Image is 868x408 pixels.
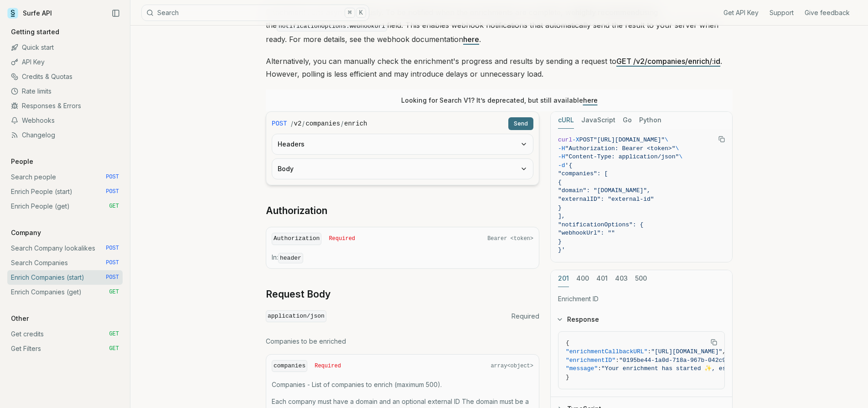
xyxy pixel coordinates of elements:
[7,199,123,214] a: Enrich People (get) GET
[651,348,722,355] span: "[URL][DOMAIN_NAME]"
[7,327,123,341] a: Get credits GET
[572,136,579,143] span: -X
[565,153,679,160] span: "Content-Type: application/json"
[266,337,539,346] p: Companies to be enriched
[558,246,565,253] span: }'
[7,184,123,199] a: Enrich People (start) POST
[7,27,63,37] p: Getting started
[623,112,632,129] button: Go
[598,365,601,372] span: :
[558,136,572,143] span: curl
[558,294,725,303] p: Enrichment ID
[558,112,574,129] button: cURL
[7,270,123,285] a: Enrich Companies (start) POST
[7,99,123,113] a: Responses & Errors
[302,119,305,128] span: /
[639,112,661,129] button: Python
[272,134,533,154] button: Headers
[558,213,565,220] span: ],
[7,285,123,299] a: Enrich Companies (get) GET
[707,335,721,349] button: Copy Text
[558,145,565,152] span: -H
[579,136,594,143] span: POST
[463,35,479,44] a: here
[558,204,562,211] span: }
[566,348,647,355] span: "enrichmentCallbackURL"
[508,117,533,130] button: Send
[558,153,565,160] span: -H
[109,203,119,210] span: GET
[7,113,123,128] a: Webhooks
[551,308,732,331] button: Response
[715,132,728,146] button: Copy Text
[7,128,123,142] a: Changelog
[558,221,643,228] span: "notificationOptions": {
[7,40,123,55] a: Quick start
[272,380,533,389] p: Companies - List of companies to enrich (maximum 500).
[566,340,569,346] span: {
[558,196,654,203] span: "externalID": "external-id"
[723,8,759,17] a: Get API Key
[558,230,615,236] span: "webhookUrl": ""
[106,173,119,181] span: POST
[7,55,123,69] a: API Key
[558,162,565,169] span: -d
[7,157,37,166] p: People
[558,238,562,245] span: }
[566,374,569,381] span: }
[401,96,598,105] p: Looking for Search V1? It’s deprecated, but still available
[345,8,355,18] kbd: ⌘
[805,8,850,17] a: Give feedback
[647,348,651,355] span: :
[106,188,119,195] span: POST
[106,245,119,252] span: POST
[601,365,815,372] span: "Your enrichment has started ✨, estimated time: 2 seconds."
[594,136,665,143] span: "[URL][DOMAIN_NAME]"
[635,270,647,287] button: 500
[770,8,794,17] a: Support
[7,6,52,20] a: Surfe API
[583,96,598,104] a: here
[558,170,608,177] span: "companies": [
[615,270,628,287] button: 403
[596,270,608,287] button: 401
[619,357,754,364] span: "0195be44-1a0d-718a-967b-042c9d17ffd7"
[266,288,331,301] a: Request Body
[581,112,615,129] button: JavaScript
[106,259,119,267] span: POST
[329,235,355,242] span: Required
[7,314,32,323] p: Other
[565,145,676,152] span: "Authorization: Bearer <token>"
[266,310,326,323] code: application/json
[266,204,327,217] a: Authorization
[291,119,293,128] span: /
[558,179,562,186] span: {
[272,119,287,128] span: POST
[109,6,123,20] button: Collapse Sidebar
[7,228,45,237] p: Company
[487,235,533,242] span: Bearer <token>
[272,360,307,372] code: companies
[558,270,569,287] button: 201
[565,162,573,169] span: '{
[272,159,533,179] button: Body
[722,348,726,355] span: ,
[566,357,615,364] span: "enrichmentID"
[566,365,598,372] span: "message"
[7,256,123,270] a: Search Companies POST
[7,84,123,99] a: Rate limits
[616,57,720,66] a: GET /v2/companies/enrich/:id
[551,331,732,397] div: Response
[491,362,533,370] span: array<object>
[7,341,123,356] a: Get Filters GET
[109,345,119,352] span: GET
[305,119,340,128] code: companies
[106,274,119,281] span: POST
[615,357,619,364] span: :
[341,119,343,128] span: /
[294,119,302,128] code: v2
[109,330,119,338] span: GET
[266,6,733,46] p: Enrichment runs asynchronously. To be notified when the enrichments are complete, we using the fi...
[109,288,119,296] span: GET
[665,136,668,143] span: \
